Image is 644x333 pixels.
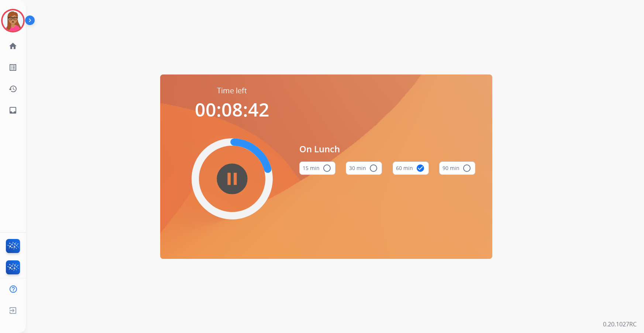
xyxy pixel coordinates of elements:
[217,86,247,96] span: Time left
[228,174,237,183] mat-icon: pause_circle_filled
[323,164,331,173] mat-icon: radio_button_unchecked
[3,10,23,31] img: avatar
[8,84,17,93] mat-icon: history
[416,164,425,173] mat-icon: check_circle
[299,162,335,175] button: 15 min
[462,164,471,173] mat-icon: radio_button_unchecked
[393,162,429,175] button: 60 min
[8,63,17,72] mat-icon: list_alt
[195,97,269,122] span: 00:08:42
[346,162,382,175] button: 30 min
[299,142,476,156] span: On Lunch
[439,162,475,175] button: 90 min
[369,164,378,173] mat-icon: radio_button_unchecked
[8,106,17,115] mat-icon: inbox
[603,320,637,329] p: 0.20.1027RC
[8,42,17,51] mat-icon: home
